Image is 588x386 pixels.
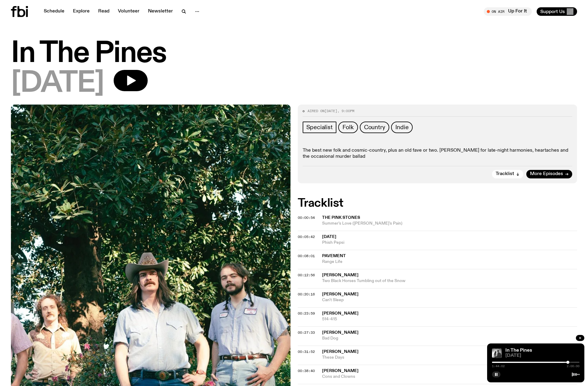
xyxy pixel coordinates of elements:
span: 00:38:40 [298,368,315,373]
span: Bad Dog [322,336,577,341]
button: 00:00:54 [298,216,315,219]
a: Read [95,7,113,16]
span: Indie [395,124,408,131]
button: Tracklist [492,170,523,178]
a: Specialist [303,122,336,133]
span: 00:12:56 [298,273,315,277]
span: These Days [322,355,577,360]
span: [PERSON_NAME] [322,273,359,277]
span: Can't Sleep [322,297,577,303]
span: Specialist [306,124,333,131]
a: In The Pines [505,348,532,353]
span: 00:08:01 [298,253,315,258]
a: Country [360,122,390,133]
a: More Episodes [526,170,572,178]
span: Phish Pepsi [322,240,577,246]
span: Cons and Clowns [322,374,577,380]
span: More Episodes [530,172,563,176]
span: 2:00:00 [567,365,579,368]
a: Explore [69,7,93,16]
span: 514-415 [322,316,577,322]
button: 00:05:42 [298,235,315,239]
a: Volunteer [114,7,143,16]
span: Pavement [322,254,346,258]
a: Schedule [40,7,68,16]
h2: Tracklist [298,198,577,209]
p: The best new folk and cosmic-country, plus an old fave or two. [PERSON_NAME] for late-night harmo... [303,148,573,159]
button: 00:31:52 [298,350,315,353]
span: Aired on [308,109,325,113]
span: 00:05:42 [298,234,315,239]
span: [PERSON_NAME] [322,311,359,315]
span: [PERSON_NAME] [322,350,359,354]
span: [DATE] [505,353,579,358]
span: 00:31:52 [298,349,315,354]
a: Folk [338,122,358,133]
span: [DATE] [322,235,336,239]
span: Summer's Love ([PERSON_NAME]'s Pain) [322,221,577,226]
span: [DATE] [325,109,337,113]
h1: In The Pines [11,40,577,67]
span: 1:44:02 [492,365,505,368]
span: [PERSON_NAME] [322,330,359,335]
span: 00:23:59 [298,311,315,316]
button: On AirUp For It [484,7,532,16]
span: Tracklist [496,172,514,176]
span: , 9:00pm [337,109,354,113]
button: 00:38:40 [298,369,315,373]
button: 00:12:56 [298,274,315,277]
button: Support Us [537,7,577,16]
a: Indie [391,122,413,133]
span: [DATE] [11,70,104,97]
button: 00:20:16 [298,293,315,296]
button: 00:08:01 [298,254,315,258]
span: 00:00:54 [298,215,315,220]
button: 00:27:33 [298,331,315,334]
span: Country [364,124,385,131]
span: Support Us [540,9,565,14]
a: Newsletter [144,7,177,16]
span: Two Black Horses Tumbling out of the Snow [322,278,577,284]
span: [PERSON_NAME] [322,292,359,296]
span: Folk [342,124,354,131]
span: 00:27:33 [298,330,315,335]
span: 00:20:16 [298,292,315,297]
span: Range Life [322,259,577,265]
span: [PERSON_NAME] [322,369,359,373]
button: 00:23:59 [298,312,315,315]
span: The Pink Stones [322,215,360,220]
